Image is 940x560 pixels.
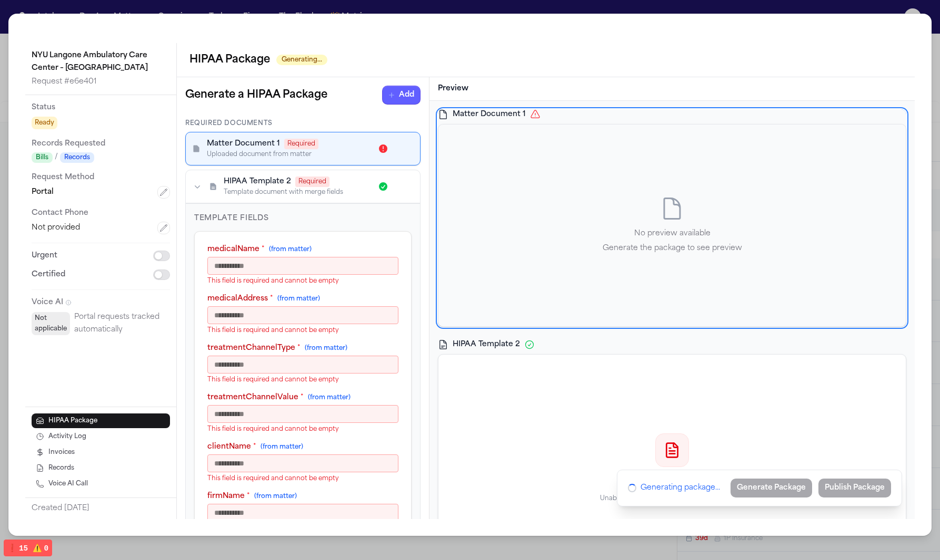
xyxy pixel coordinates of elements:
[32,187,54,198] span: Portal
[305,345,347,351] span: (from matter)
[207,474,398,483] p: This field is required and cannot be empty
[269,246,312,253] span: (from matter)
[207,343,398,354] label: treatmentChannelType
[32,207,170,220] p: Contact Phone
[32,296,63,309] p: Voice AI
[295,177,329,187] span: Required
[32,268,65,281] p: Certified
[48,480,88,488] span: Voice AI Call
[32,138,170,150] p: Records Requested
[207,425,398,433] p: This field is required and cannot be empty
[641,483,720,493] span: Generating package...
[32,171,170,184] p: Request Method
[194,212,412,225] p: Template Fields
[731,479,812,497] button: Generate Package
[32,152,53,163] span: Bills
[382,86,421,105] button: Add
[48,432,86,441] span: Activity Log
[207,442,398,452] label: clientName
[32,223,80,233] span: Not provided
[207,326,398,335] p: This field is required and cannot be empty
[32,413,170,428] button: HIPAA Package
[48,448,75,457] span: Invoices
[453,339,520,350] span: HIPAA Template 2
[32,117,57,129] span: Ready
[32,476,170,491] button: Voice AI Call
[32,461,170,475] button: Records
[224,177,291,187] span: HIPAA Template 2
[32,250,57,262] p: Urgent
[55,152,58,163] span: /
[284,139,318,149] span: Required
[32,76,170,88] p: Request # e6e401
[60,152,94,163] span: Records
[32,312,70,335] span: Not applicable
[818,479,891,497] button: Publish Package
[207,491,398,502] label: firmName
[438,84,906,94] h3: Preview
[185,87,327,103] h1: Generate a HIPAA Package
[277,296,320,302] span: (from matter)
[48,417,97,425] span: HIPAA Package
[207,294,398,304] label: medicalAddress
[254,493,297,500] span: (from matter)
[603,227,742,240] p: No preview available
[32,101,170,114] p: Status
[600,494,744,503] p: Unable to prepare a preview for this template.
[32,429,170,444] button: Activity Log
[207,376,398,384] p: This field is required and cannot be empty
[207,392,398,403] label: treatmentChannelValue
[186,132,420,165] div: Matter Document 1RequiredUploaded document from matter
[186,170,420,203] div: HIPAA Template 2RequiredTemplate document with merge fields
[224,188,372,196] div: Template document with merge fields
[32,49,170,75] p: NYU Langone Ambulatory Care Center – [GEOGRAPHIC_DATA]
[453,109,526,120] span: Matter Document 1
[207,277,398,285] p: This field is required and cannot be empty
[185,119,421,128] p: Required Documents
[207,139,280,149] span: Matter Document 1
[32,445,170,460] button: Invoices
[189,51,270,68] h2: HIPAA Package
[207,244,398,255] label: medicalName
[74,311,170,336] p: Portal requests tracked automatically
[308,395,351,401] span: (from matter)
[32,502,170,515] p: Created [DATE]
[207,150,372,159] div: Uploaded document from matter
[276,55,327,65] span: Generating...
[48,464,74,472] span: Records
[261,444,303,450] span: (from matter)
[603,242,742,255] p: Generate the package to see preview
